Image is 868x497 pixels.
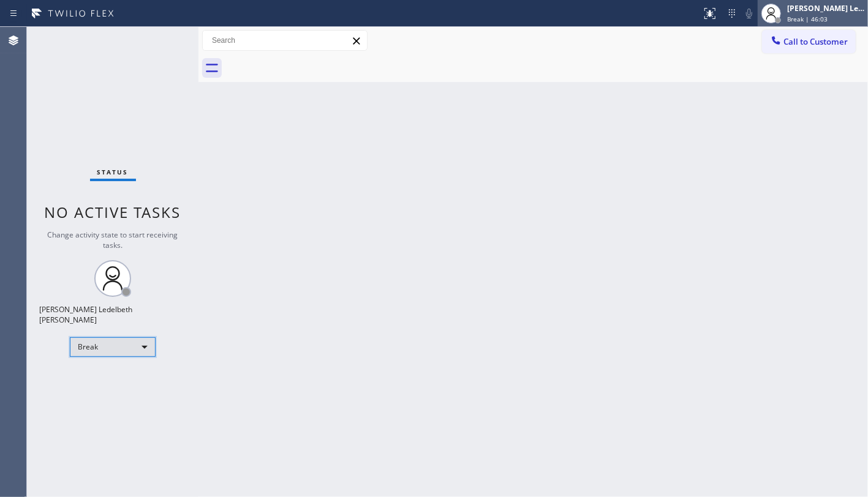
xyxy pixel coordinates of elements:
input: Search [203,31,367,50]
div: [PERSON_NAME] Ledelbeth [PERSON_NAME] [39,304,186,325]
span: Call to Customer [783,36,848,47]
button: Mute [741,5,758,22]
span: No active tasks [45,202,181,222]
span: Status [97,168,129,176]
span: Break | 46:03 [787,15,828,23]
div: [PERSON_NAME] Ledelbeth [PERSON_NAME] [787,3,864,13]
span: Change activity state to start receiving tasks. [48,230,178,250]
div: Break [70,337,156,357]
button: Call to Customer [762,30,856,53]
